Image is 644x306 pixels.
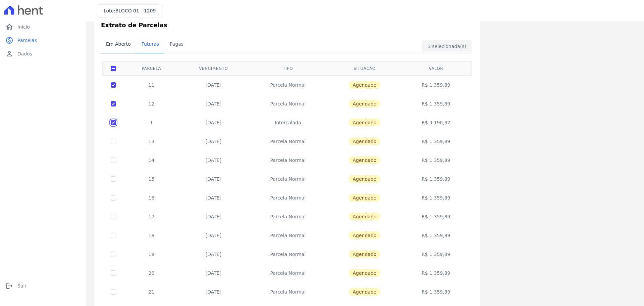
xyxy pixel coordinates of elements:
[124,75,179,94] td: 11
[124,170,179,188] td: 15
[348,269,380,277] span: Agendado
[166,37,187,51] span: Pagas
[248,170,328,188] td: Parcela Normal
[124,207,179,226] td: 17
[179,264,248,282] td: [DATE]
[179,151,248,170] td: [DATE]
[124,188,179,207] td: 16
[401,264,471,282] td: R$ 1.359,89
[104,7,156,14] h3: Lote:
[17,50,32,57] span: Dados
[3,20,83,34] a: homeInício
[179,75,248,94] td: [DATE]
[179,188,248,207] td: [DATE]
[401,61,471,75] th: Valor
[401,226,471,245] td: R$ 1.359,89
[248,188,328,207] td: Parcela Normal
[401,245,471,264] td: R$ 1.359,89
[5,50,13,58] i: person
[348,137,380,145] span: Agendado
[248,151,328,170] td: Parcela Normal
[348,231,380,239] span: Agendado
[3,279,83,293] a: logoutSair
[101,36,136,53] a: Em Aberto
[179,94,248,113] td: [DATE]
[179,226,248,245] td: [DATE]
[348,119,380,127] span: Agendado
[124,151,179,170] td: 14
[179,282,248,301] td: [DATE]
[401,151,471,170] td: R$ 1.359,89
[115,8,156,13] span: BLOCO 01 - 1209
[248,207,328,226] td: Parcela Normal
[328,61,401,75] th: Situação
[17,282,26,289] span: Sair
[124,282,179,301] td: 21
[124,245,179,264] td: 19
[348,175,380,183] span: Agendado
[348,156,380,164] span: Agendado
[3,47,83,60] a: personDados
[248,94,328,113] td: Parcela Normal
[5,23,13,31] i: home
[248,282,328,301] td: Parcela Normal
[248,75,328,94] td: Parcela Normal
[179,170,248,188] td: [DATE]
[348,81,380,89] span: Agendado
[248,264,328,282] td: Parcela Normal
[138,37,163,51] span: Futuras
[179,245,248,264] td: [DATE]
[179,113,248,132] td: [DATE]
[164,36,189,53] a: Pagas
[179,207,248,226] td: [DATE]
[5,36,13,44] i: paid
[179,132,248,151] td: [DATE]
[248,132,328,151] td: Parcela Normal
[401,113,471,132] td: R$ 9.190,32
[124,264,179,282] td: 20
[102,37,135,51] span: Em Aberto
[124,132,179,151] td: 13
[401,170,471,188] td: R$ 1.359,89
[101,20,473,30] h3: Extrato de Parcelas
[348,213,380,221] span: Agendado
[124,94,179,113] td: 12
[248,113,328,132] td: Intercalada
[348,194,380,202] span: Agendado
[124,61,179,75] th: Parcela
[348,288,380,296] span: Agendado
[124,113,179,132] td: 1
[5,282,13,290] i: logout
[401,207,471,226] td: R$ 1.359,89
[17,24,30,30] span: Início
[348,250,380,258] span: Agendado
[17,37,37,44] span: Parcelas
[136,36,164,53] a: Futuras
[401,282,471,301] td: R$ 1.359,89
[124,226,179,245] td: 18
[401,94,471,113] td: R$ 1.359,89
[3,34,83,47] a: paidParcelas
[248,226,328,245] td: Parcela Normal
[401,132,471,151] td: R$ 1.359,89
[179,61,248,75] th: Vencimento
[401,75,471,94] td: R$ 1.359,89
[401,188,471,207] td: R$ 1.359,89
[348,100,380,108] span: Agendado
[248,245,328,264] td: Parcela Normal
[248,61,328,75] th: Tipo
